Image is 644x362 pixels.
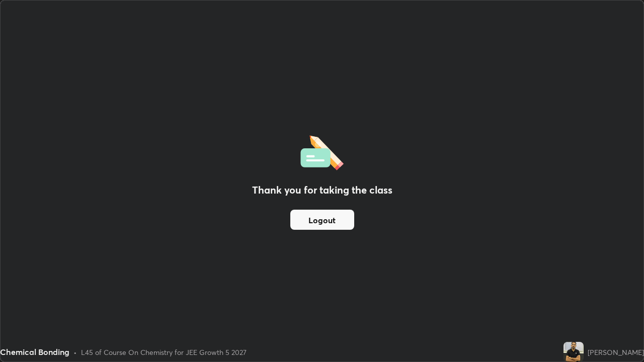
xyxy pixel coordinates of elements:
div: [PERSON_NAME] [588,347,644,357]
div: • [73,347,77,357]
img: 4b948ef306c6453ca69e7615344fc06d.jpg [563,342,584,362]
h2: Thank you for taking the class [252,183,392,198]
div: L45 of Course On Chemistry for JEE Growth 5 2027 [81,347,247,357]
img: offlineFeedback.1438e8b3.svg [300,132,344,170]
button: Logout [290,210,354,230]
